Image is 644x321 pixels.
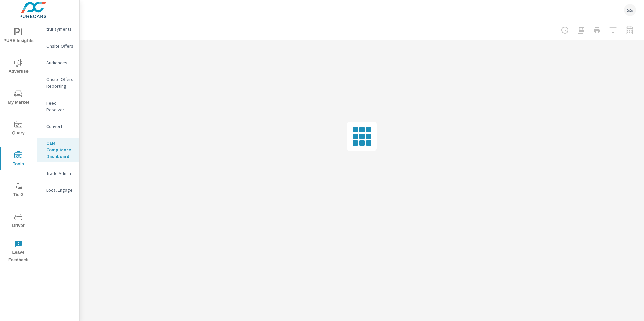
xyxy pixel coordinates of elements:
div: Convert [37,121,79,131]
span: My Market [2,90,35,106]
div: SS [624,4,636,16]
span: Driver [2,213,35,230]
div: OEM Compliance Dashboard [37,138,79,162]
div: Audiences [37,58,79,68]
span: PURE Insights [2,28,35,45]
p: Convert [46,123,74,130]
div: Local Engage [37,185,79,195]
div: truPayments [37,24,79,34]
p: Onsite Offers [46,43,74,49]
div: Feed Resolver [37,98,79,115]
div: Onsite Offers Reporting [37,74,79,91]
span: Query [2,121,35,137]
span: Leave Feedback [2,240,35,264]
div: Trade Admin [37,168,79,178]
p: truPayments [46,26,74,33]
div: nav menu [0,20,37,267]
span: Advertise [2,59,35,75]
span: Tools [2,151,35,168]
p: Onsite Offers Reporting [46,76,74,89]
p: Local Engage [46,187,74,193]
p: Feed Resolver [46,100,74,113]
p: OEM Compliance Dashboard [46,140,74,160]
div: Onsite Offers [37,41,79,51]
span: Tier2 [2,182,35,199]
p: Audiences [46,59,74,66]
p: Trade Admin [46,170,74,177]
